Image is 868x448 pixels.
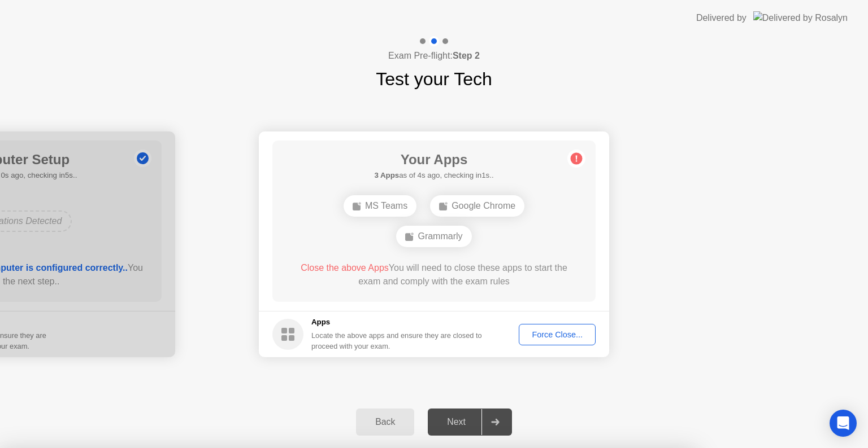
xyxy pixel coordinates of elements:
[344,195,416,217] div: MS Teams
[430,195,524,217] div: Google Chrome
[396,226,471,247] div: Grammarly
[311,317,483,328] h5: Apps
[753,11,848,24] img: Delivered by Rosalyn
[311,330,483,352] div: Locate the above apps and ensure they are closed to proceed with your exam.
[301,263,389,273] span: Close the above Apps
[453,51,480,60] b: Step 2
[388,49,480,63] h4: Exam Pre-flight:
[376,65,492,93] h1: Test your Tech
[289,261,580,288] div: You will need to close these apps to start the exam and comply with the exam rules
[374,150,493,170] h1: Your Apps
[359,417,411,427] div: Back
[431,417,481,427] div: Next
[696,11,747,25] div: Delivered by
[830,410,857,437] div: Open Intercom Messenger
[374,171,399,179] b: 3 Apps
[374,170,493,181] h5: as of 4s ago, checking in1s..
[523,330,592,339] div: Force Close...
